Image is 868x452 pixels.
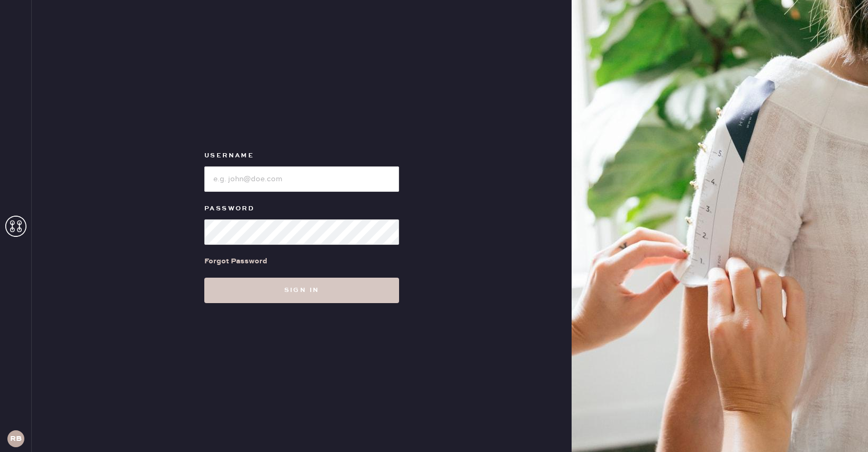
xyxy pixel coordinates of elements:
label: Username [204,149,399,162]
a: Forgot Password [204,245,267,278]
div: Forgot Password [204,255,267,267]
button: Sign in [204,278,399,303]
h3: RB [10,435,22,442]
label: Password [204,202,399,215]
input: e.g. john@doe.com [204,166,399,192]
